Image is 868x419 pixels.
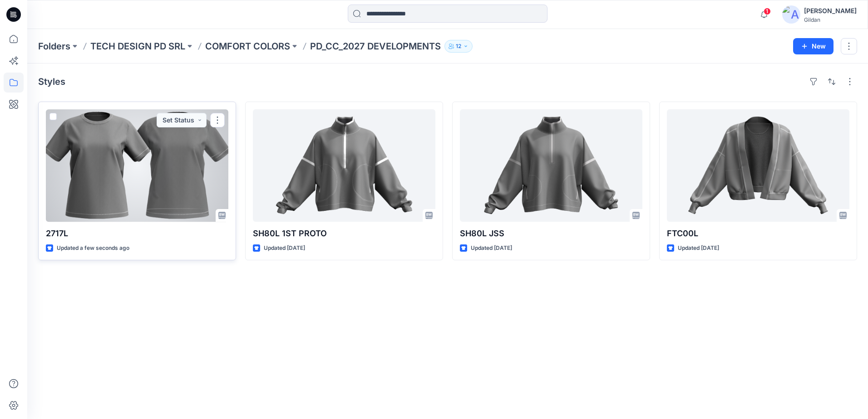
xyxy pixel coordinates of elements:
span: 1 [764,8,771,15]
button: 12 [444,40,473,53]
a: SH80L JSS [460,109,642,222]
p: Updated [DATE] [471,244,512,253]
button: New [793,38,833,54]
p: Updated a few seconds ago [57,244,129,253]
p: 12 [456,41,461,51]
p: 2717L [46,227,228,240]
a: FTC00L [667,109,849,222]
div: Gildan [804,16,857,23]
a: Folders [38,40,70,53]
p: PD_CC_2027 DEVELOPMENTS [310,40,441,53]
a: 2717L [46,109,228,222]
img: avatar [782,5,800,24]
a: COMFORT COLORS [205,40,290,53]
h4: Styles [38,76,65,87]
a: TECH DESIGN PD SRL [90,40,185,53]
p: Updated [DATE] [264,244,305,253]
p: Updated [DATE] [678,244,719,253]
a: SH80L 1ST PROTO [253,109,435,222]
p: FTC00L [667,227,849,240]
p: SH80L 1ST PROTO [253,227,435,240]
p: SH80L JSS [460,227,642,240]
div: [PERSON_NAME] [804,5,857,16]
